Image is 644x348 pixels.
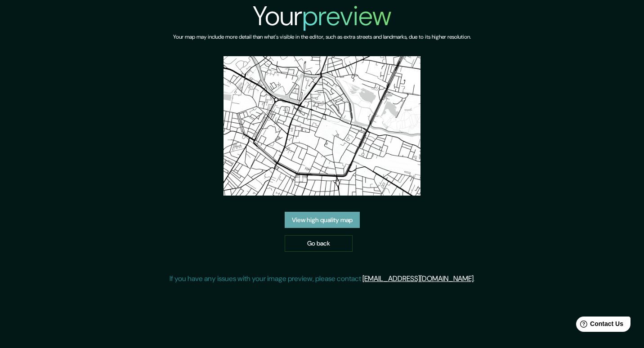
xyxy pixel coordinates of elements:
[170,273,475,284] p: If you have any issues with your image preview, please contact .
[173,32,471,42] h6: Your map may include more detail than what's visible in the editor, such as extra streets and lan...
[285,235,353,252] a: Go back
[224,56,420,196] img: created-map-preview
[564,313,634,338] iframe: Help widget launcher
[285,212,360,228] a: View high quality map
[362,274,474,283] a: [EMAIL_ADDRESS][DOMAIN_NAME]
